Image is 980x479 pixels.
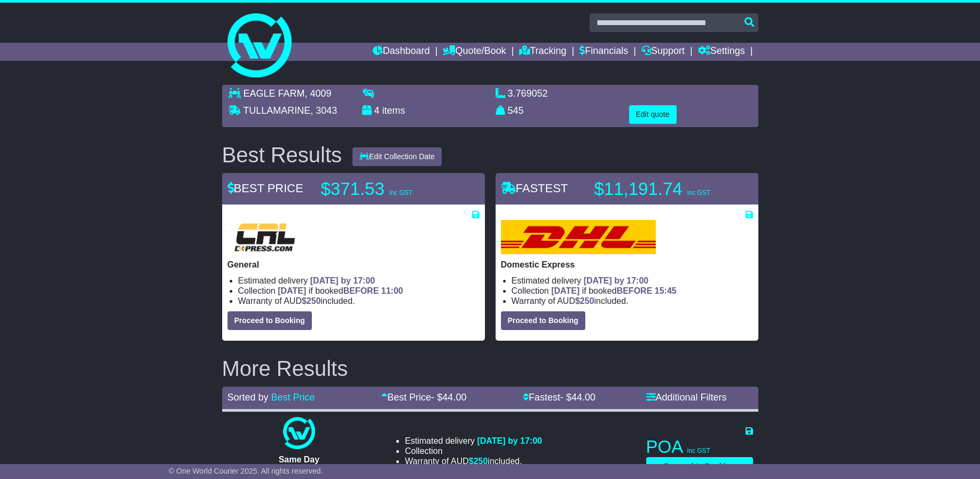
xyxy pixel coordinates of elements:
[629,105,677,124] button: Edit quote
[594,178,728,200] p: $11,191.74
[381,286,403,295] span: 11:00
[519,43,566,61] a: Tracking
[443,43,506,61] a: Quote/Book
[373,43,430,61] a: Dashboard
[501,311,585,330] button: Proceed to Booking
[310,105,337,116] span: , 3043
[646,436,753,458] p: POA
[687,447,710,454] span: inc GST
[646,457,753,476] button: Proceed to Booking
[512,286,753,296] li: Collection
[278,286,403,295] span: if booked
[405,446,542,456] li: Collection
[228,260,480,270] p: General
[228,182,303,195] span: BEST PRICE
[512,296,753,306] li: Warranty of AUD included.
[584,276,649,285] span: [DATE] by 17:00
[560,392,595,403] span: - $
[405,436,542,446] li: Estimated delivery
[321,178,454,200] p: $371.53
[228,311,312,330] button: Proceed to Booking
[238,296,480,306] li: Warranty of AUD included.
[228,220,302,254] img: CRL: General
[551,286,579,295] span: [DATE]
[352,147,442,166] button: Edit Collection Date
[617,286,653,295] span: BEFORE
[474,457,488,466] span: 250
[343,286,379,295] span: BEFORE
[501,260,753,270] p: Domestic Express
[169,467,323,475] span: © One World Courier 2025. All rights reserved.
[501,182,568,195] span: FASTEST
[512,276,753,286] li: Estimated delivery
[271,392,315,403] a: Best Price
[222,357,758,380] h2: More Results
[302,296,321,305] span: $
[228,392,269,403] span: Sorted by
[698,43,745,61] a: Settings
[310,276,375,285] span: [DATE] by 17:00
[477,436,542,445] span: [DATE] by 17:00
[278,286,306,295] span: [DATE]
[580,296,594,305] span: 250
[243,105,310,116] span: TULLAMARINE
[442,392,466,403] span: 44.00
[508,105,524,116] span: 545
[655,286,677,295] span: 15:45
[641,43,685,61] a: Support
[575,296,594,305] span: $
[571,392,595,403] span: 44.00
[405,456,542,466] li: Warranty of AUD included.
[687,189,710,197] span: inc GST
[305,88,332,99] span: , 4009
[389,189,412,197] span: inc GST
[469,457,488,466] span: $
[381,392,466,403] a: Best Price- $44.00
[646,392,727,403] a: Additional Filters
[217,143,348,167] div: Best Results
[382,105,405,116] span: items
[579,43,628,61] a: Financials
[508,88,548,99] span: 3.769052
[244,88,305,99] span: EAGLE FARM
[307,296,321,305] span: 250
[238,276,480,286] li: Estimated delivery
[551,286,676,295] span: if booked
[374,105,380,116] span: 4
[238,286,480,296] li: Collection
[283,417,315,449] img: One World Courier: Same Day Nationwide(quotes take 0.5-1 hour)
[523,392,595,403] a: Fastest- $44.00
[501,220,656,254] img: DHL: Domestic Express
[431,392,466,403] span: - $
